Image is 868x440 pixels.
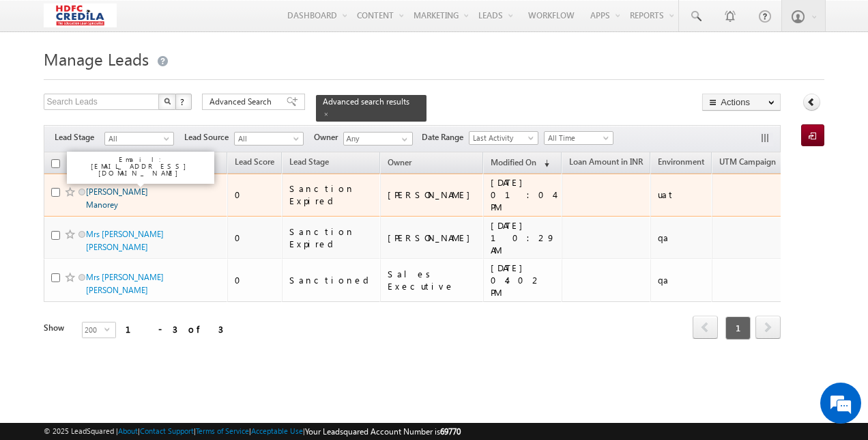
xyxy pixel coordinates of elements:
[175,94,192,110] button: ?
[283,154,336,172] a: Lead Stage
[712,154,783,172] a: UTM Campaign
[651,154,711,172] a: Environment
[388,232,477,244] div: [PERSON_NAME]
[394,133,411,146] a: Show All Items
[234,132,304,146] a: All
[422,131,469,143] span: Date Range
[104,326,115,332] span: select
[289,274,374,286] div: Sanctioned
[538,158,549,169] span: (sorted descending)
[484,154,556,172] a: Modified On (sorted descending)
[104,132,174,146] a: All
[658,232,706,244] div: qa
[388,189,477,201] div: [PERSON_NAME]
[491,176,555,213] div: [DATE] 01:04 PM
[62,155,117,173] a: Lead Name
[440,426,461,437] span: 69770
[693,316,718,339] span: prev
[235,232,276,244] div: 0
[196,426,249,435] a: Terms of Service
[719,156,776,167] span: UTM Campaign
[118,426,138,435] a: About
[86,229,164,252] a: Mrs [PERSON_NAME] [PERSON_NAME]
[725,316,751,340] span: 1
[83,322,104,338] span: 200
[305,426,461,437] span: Your Leadsquared Account Number is
[71,72,229,90] div: Chat with us now
[491,219,555,256] div: [DATE] 10:29 AM
[251,426,303,435] a: Acceptable Use
[186,342,248,360] em: Start Chat
[184,131,234,143] span: Lead Source
[44,48,149,70] span: Manage Leads
[235,189,276,201] div: 0
[126,321,223,337] div: 1 - 3 of 3
[235,274,276,286] div: 0
[86,187,148,210] a: [PERSON_NAME] Manorey
[228,154,281,172] a: Lead Score
[755,316,781,339] span: next
[44,322,71,334] div: Show
[562,154,650,172] a: Loan Amount in INR
[491,157,536,167] span: Modified On
[86,272,164,295] a: Mrs [PERSON_NAME] [PERSON_NAME]
[491,262,555,299] div: [DATE] 04:02 PM
[180,96,186,107] span: ?
[235,133,300,145] span: All
[569,156,643,167] span: Loan Amount in INR
[658,156,704,167] span: Environment
[209,96,276,108] span: Advanced Search
[658,274,706,286] div: qa
[469,131,538,145] a: Last Activity
[164,98,171,105] img: Search
[55,131,104,143] span: Lead Stage
[224,7,257,40] div: Minimize live chat window
[314,131,343,143] span: Owner
[343,132,413,146] input: Type to Search
[105,133,170,145] span: All
[23,72,57,90] img: d_60004797649_company_0_60004797649
[693,317,718,339] a: prev
[388,268,477,292] div: Sales Executive
[44,3,117,27] img: Custom Logo
[702,94,781,111] button: Actions
[469,132,534,144] span: Last Activity
[72,156,209,176] p: Email: [EMAIL_ADDRESS][DOMAIN_NAME]
[658,189,706,201] div: uat
[289,182,374,207] div: Sanction Expired
[323,96,409,107] span: Advanced search results
[544,131,613,145] a: All Time
[18,126,249,331] textarea: Type your message and hit 'Enter'
[235,156,274,167] span: Lead Score
[755,317,781,339] a: next
[140,426,194,435] a: Contact Support
[44,425,461,438] span: © 2025 LeadSquared | | | | |
[545,132,609,144] span: All Time
[289,225,374,250] div: Sanction Expired
[51,159,60,168] input: Check all records
[388,157,411,167] span: Owner
[289,156,329,167] span: Lead Stage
